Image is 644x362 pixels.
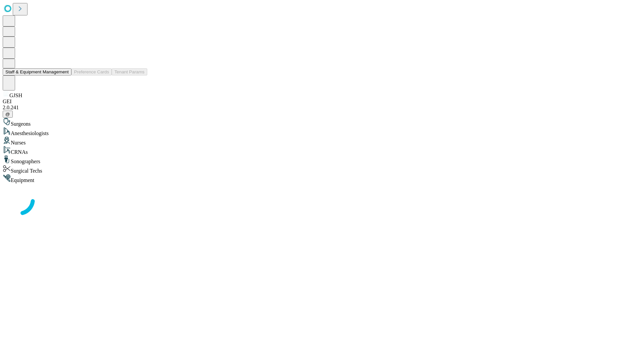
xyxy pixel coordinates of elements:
[3,136,641,146] div: Nurses
[3,68,71,75] button: Staff & Equipment Management
[112,68,147,75] button: Tenant Params
[3,155,641,165] div: Sonographers
[3,111,13,118] button: @
[3,105,641,111] div: 2.0.241
[9,93,22,98] span: GJSH
[3,99,641,105] div: GEI
[3,127,641,136] div: Anesthesiologists
[3,146,641,155] div: CRNAs
[3,118,641,127] div: Surgeons
[71,68,112,75] button: Preference Cards
[3,174,641,183] div: Equipment
[5,112,10,117] span: @
[3,165,641,174] div: Surgical Techs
